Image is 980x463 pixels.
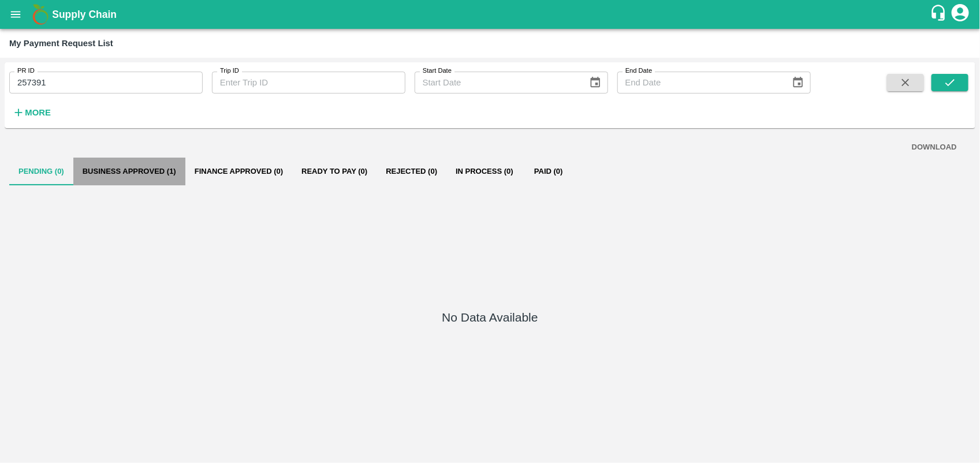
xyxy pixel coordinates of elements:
[617,72,783,94] input: End Date
[9,72,203,94] input: Enter PR ID
[220,66,239,76] label: Trip ID
[584,72,606,94] button: Choose date
[950,2,971,27] div: account of current user
[446,158,523,185] button: In Process (0)
[212,72,405,94] input: Enter Trip ID
[625,66,652,76] label: End Date
[52,6,930,23] a: Supply Chain
[523,158,575,185] button: Paid (0)
[292,158,377,185] button: Ready To Pay (0)
[9,103,54,122] button: More
[2,1,29,28] button: open drawer
[9,36,113,51] div: My Payment Request List
[377,158,446,185] button: Rejected (0)
[52,9,117,20] b: Supply Chain
[73,158,185,185] button: Business Approved (1)
[907,137,962,158] button: DOWNLOAD
[423,66,452,76] label: Start Date
[29,3,52,26] img: logo
[787,72,809,94] button: Choose date
[442,309,538,326] h5: No Data Available
[415,72,580,94] input: Start Date
[930,4,950,25] div: customer-support
[9,158,73,185] button: Pending (0)
[185,158,292,185] button: Finance Approved (0)
[17,66,35,76] label: PR ID
[25,108,51,117] strong: More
